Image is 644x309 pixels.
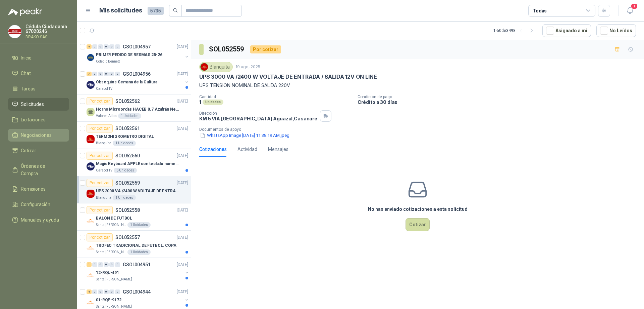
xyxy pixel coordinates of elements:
div: 0 [104,262,109,267]
p: SOL052557 [115,235,140,240]
p: [DATE] [177,262,188,268]
div: 1 [87,262,92,267]
div: 0 [98,289,103,294]
div: 0 [92,72,97,76]
p: GSOL004944 [123,289,151,294]
a: Por cotizarSOL052557[DATE] Company LogoTROFEO TRADICIONAL DE FUTBOL. COPASanta [PERSON_NAME]1 Uni... [77,231,191,258]
div: 1 Unidades [127,249,151,255]
span: search [173,8,178,13]
img: Company Logo [87,271,95,279]
div: 0 [92,44,97,49]
p: Crédito a 30 días [358,99,641,105]
p: [DATE] [177,207,188,214]
p: UPS TENSION NOMINAL DE SALIDA 220V [199,82,636,89]
div: 0 [115,262,120,267]
p: GSOL004957 [123,44,151,49]
div: Por cotizar [87,233,113,241]
a: Por cotizarSOL052558[DATE] Company LogoBALÓN DE FUTBOLSanta [PERSON_NAME]1 Unidades [77,203,191,231]
img: Company Logo [87,162,95,170]
img: Company Logo [87,81,95,89]
p: SOL052561 [115,126,140,131]
div: 7 [87,72,92,76]
a: Órdenes de Compra [8,160,69,180]
p: Condición de pago [358,94,641,99]
h3: SOL052559 [209,44,245,54]
a: Configuración [8,198,69,211]
span: Chat [21,70,31,77]
a: Solicitudes [8,98,69,111]
img: Company Logo [87,135,95,143]
p: Caracol TV [96,168,112,173]
div: 0 [98,262,103,267]
div: 4 [87,289,92,294]
span: Configuración [21,201,50,208]
div: Unidades [203,100,223,105]
div: Por cotizar [87,124,113,132]
a: Por cotizarSOL052562[DATE] Horno Microondas HACEB 0.7 Azafrán NegroValores Atlas1 Unidades [77,94,191,122]
a: 7 0 0 0 0 0 GSOL004956[DATE] Company LogoObsequios Semana de la CulturaCaracol TV [87,70,190,91]
div: 1 Unidades [113,141,136,146]
a: Cotizar [8,144,69,157]
a: Remisiones [8,183,69,195]
p: 01-RQP-9172 [96,297,121,303]
p: 19 ago, 2025 [235,64,260,70]
div: Por cotizar [250,45,281,53]
button: WhatsApp Image [DATE] 11.38.19 AM.jpeg [199,132,290,139]
p: Cédula Ciudadanía 67020246 [25,24,69,34]
div: 0 [104,72,109,76]
p: BRAKO SAS [25,35,69,39]
div: Por cotizar [87,179,113,187]
p: Magic Keyboard APPLE con teclado númerico en Español Plateado [96,161,179,167]
p: Cantidad [199,94,352,99]
div: 1 - 50 de 3498 [493,25,537,36]
p: Colegio Bennett [96,59,120,64]
img: Company Logo [87,190,95,198]
span: Remisiones [21,185,46,193]
span: Manuales y ayuda [21,216,59,224]
span: Solicitudes [21,101,44,108]
div: 0 [109,72,114,76]
span: Licitaciones [21,116,46,123]
div: Actividad [237,146,257,153]
img: Company Logo [8,25,21,38]
button: 1 [624,5,636,17]
span: 5735 [148,7,164,15]
span: Inicio [21,54,32,62]
p: SOL052562 [115,99,140,104]
a: 1 0 0 0 0 0 GSOL004951[DATE] Company Logo12-RQU-491Santa [PERSON_NAME] [87,261,190,282]
div: 0 [98,44,103,49]
div: Por cotizar [87,97,113,105]
div: Por cotizar [87,206,113,214]
p: [DATE] [177,289,188,295]
div: 0 [104,289,109,294]
p: [DATE] [177,44,188,50]
h3: No has enviado cotizaciones a esta solicitud [368,205,468,213]
p: PRIMER PEDIDO DE RESMAS 25-26 [96,52,162,58]
span: 1 [631,3,638,9]
p: KM 5 VIA [GEOGRAPHIC_DATA] Aguazul , Casanare [199,116,317,121]
p: SOL052560 [115,153,140,158]
img: Company Logo [87,217,95,225]
div: 0 [92,262,97,267]
span: Cotizar [21,147,36,154]
p: Blanquita [96,195,111,200]
span: Tareas [21,85,36,92]
button: No Leídos [596,24,636,37]
div: 0 [115,289,120,294]
p: [DATE] [177,98,188,105]
p: GSOL004951 [123,262,151,267]
p: GSOL004956 [123,72,151,76]
p: SOL052559 [115,181,140,185]
div: 1 Unidades [113,195,136,200]
p: [DATE] [177,153,188,159]
p: Dirección [199,111,317,116]
p: [DATE] [177,180,188,186]
p: TROFEO TRADICIONAL DE FUTBOL. COPA [96,242,176,249]
button: Cotizar [406,218,430,231]
p: UPS 3000 VA /2400 W VOLTAJE DE ENTRADA / SALIDA 12V ON LINE [96,188,179,194]
p: Santa [PERSON_NAME] [96,249,126,255]
a: Manuales y ayuda [8,214,69,226]
p: 1 [199,99,201,105]
a: Tareas [8,82,69,95]
a: Licitaciones [8,113,69,126]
